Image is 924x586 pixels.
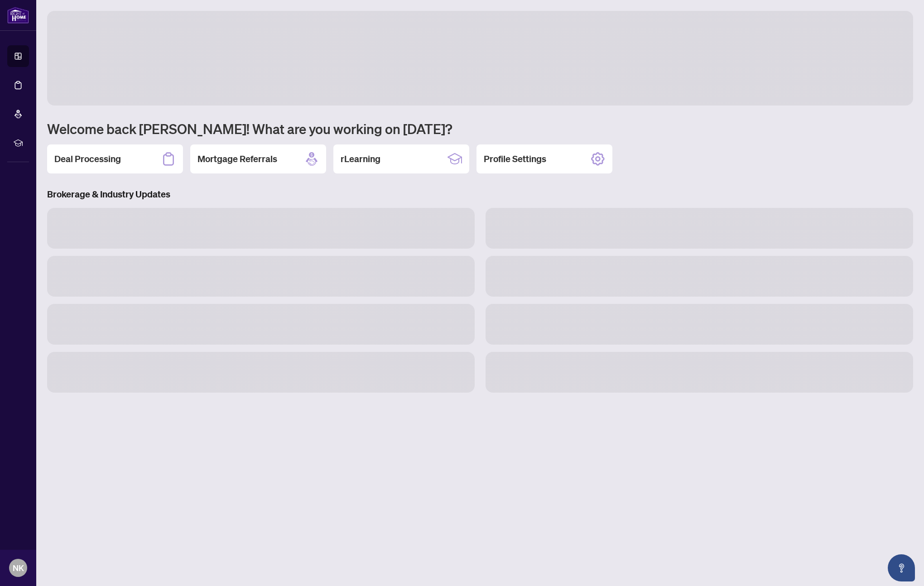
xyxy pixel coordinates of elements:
h2: Deal Processing [54,153,121,165]
h2: rLearning [341,153,380,165]
img: logo [7,7,29,24]
button: Open asap [888,554,915,581]
h2: Mortgage Referrals [197,153,277,165]
span: NK [13,562,24,574]
h1: Welcome back [PERSON_NAME]! What are you working on [DATE]? [47,120,913,137]
h3: Brokerage & Industry Updates [47,188,913,201]
h2: Profile Settings [484,153,546,165]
